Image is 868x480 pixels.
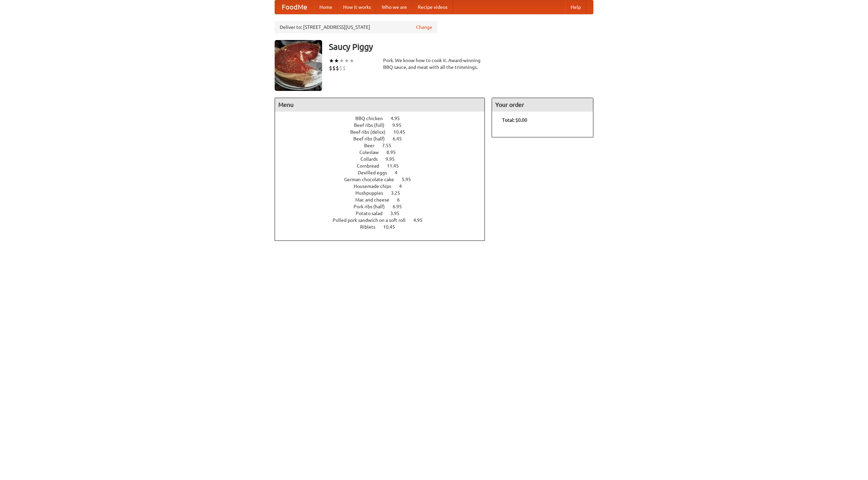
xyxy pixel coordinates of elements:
li: $ [339,64,342,72]
span: 6.45 [393,136,409,141]
span: 5.95 [402,177,418,182]
a: Devilled eggs 4 [358,170,410,175]
span: Pork ribs (half) [354,204,392,209]
li: ★ [344,57,349,64]
a: Pork ribs (half) 6.95 [354,204,414,209]
a: Cornbread 11.45 [357,163,411,169]
span: 8.95 [387,150,402,155]
a: FoodMe [275,0,314,14]
span: 4 [399,184,409,189]
li: ★ [334,57,339,64]
span: Coleslaw [359,150,386,155]
div: Pork. We know how to cook it. Award-winning BBQ sauce, and meat with all the trimmings. [383,57,485,71]
span: Beef ribs (full) [354,122,391,128]
span: Pulled pork sandwich on a soft roll [333,217,412,223]
a: Help [565,0,586,14]
span: 6.95 [393,204,409,209]
a: Housemade chips 4 [354,184,414,189]
img: angular.jpg [275,40,322,91]
span: German chocolate cake [344,177,401,182]
a: BBQ chicken 4.95 [355,116,412,121]
div: Deliver to: [STREET_ADDRESS][US_STATE] [275,21,437,33]
span: 4.95 [413,217,429,223]
a: Mac and cheese 6 [355,197,412,203]
b: Total: $0.00 [502,117,527,123]
a: Change [416,24,432,31]
span: Cornbread [357,163,386,169]
h4: Menu [275,98,485,112]
a: Riblets 10.45 [360,224,408,230]
h4: Your order [492,98,593,112]
span: 9.95 [386,156,401,162]
span: Mac and cheese [355,197,396,203]
span: 4.95 [391,116,407,121]
li: ★ [349,57,354,64]
a: Beef ribs (half) 6.45 [353,136,414,141]
a: How it works [338,0,376,14]
span: Collards [360,156,384,162]
a: Who we are [376,0,412,14]
span: Potato salad [356,211,389,216]
span: Devilled eggs [358,170,394,175]
span: 4 [395,170,404,175]
span: Housemade chips [354,184,398,189]
span: Beef ribs (delux) [350,129,392,135]
span: 7.55 [382,143,398,148]
a: Hushpuppies 3.25 [355,190,413,196]
span: Beef ribs (half) [353,136,392,141]
span: 3.95 [390,211,406,216]
a: Pulled pork sandwich on a soft roll 4.95 [333,217,435,223]
span: 6 [397,197,407,203]
span: 3.25 [391,190,407,196]
li: $ [342,64,346,72]
a: Beef ribs (delux) 10.45 [350,129,418,135]
li: ★ [339,57,344,64]
span: Beer [364,143,381,148]
a: Beer 7.55 [364,143,404,148]
li: $ [336,64,339,72]
h3: Saucy Piggy [329,40,593,54]
span: 10.45 [393,129,412,135]
a: Recipe videos [412,0,453,14]
li: ★ [329,57,334,64]
a: Potato salad 3.95 [356,211,412,216]
span: Hushpuppies [355,190,390,196]
span: 11.45 [387,163,406,169]
a: Beef ribs (full) 9.95 [354,122,414,128]
span: 10.45 [383,224,402,230]
li: $ [332,64,336,72]
a: Coleslaw 8.95 [359,150,408,155]
span: 9.95 [392,122,408,128]
span: BBQ chicken [355,116,390,121]
li: $ [329,64,332,72]
span: Riblets [360,224,382,230]
a: Collards 9.95 [360,156,407,162]
a: Home [314,0,338,14]
a: German chocolate cake 5.95 [344,177,423,182]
